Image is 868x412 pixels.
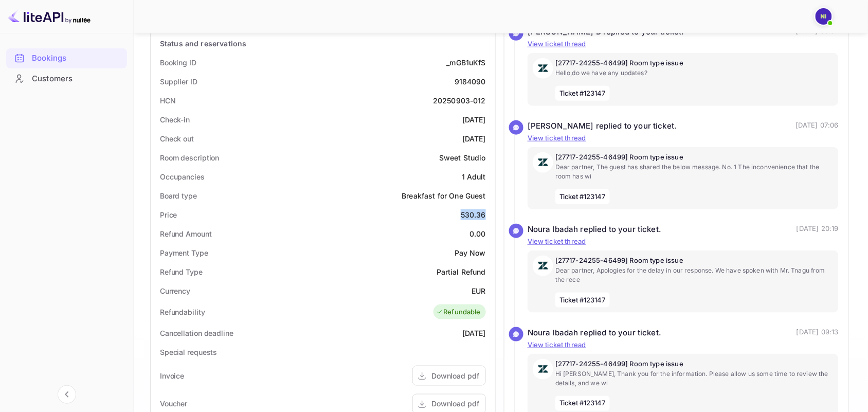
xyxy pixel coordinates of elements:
div: Download pdf [431,399,479,409]
p: [DATE] 09:13 [797,327,839,339]
img: AwvSTEc2VUhQAAAAAElFTkSuQmCC [533,256,553,276]
p: View ticket thread [528,340,839,350]
div: Pay Now [455,247,486,258]
button: Collapse navigation [58,385,76,404]
div: Breakfast for One Guest [402,190,486,201]
span: Ticket #123147 [555,293,610,308]
img: LiteAPI logo [8,8,91,25]
div: Board type [160,190,197,201]
div: 20250903-012 [433,95,486,106]
p: [27717-24255-46499] Room type issue [555,359,834,369]
p: Hi [PERSON_NAME], Thank you for the information. Please allow us some time to review the details,... [555,369,834,388]
div: Check-in [160,114,190,125]
div: Voucher [160,399,187,409]
div: Payment Type [160,247,208,258]
div: Refund Type [160,266,203,277]
span: Ticket #123147 [555,396,610,411]
span: Ticket #123147 [555,86,610,101]
div: Bookings [6,48,127,68]
p: View ticket thread [528,39,839,49]
div: 530.36 [461,209,486,220]
a: Bookings [6,48,127,67]
div: HCN [160,95,176,106]
p: Dear partner, The guest has shared the below message. No. 1 The inconvenience that the room has wi [555,163,834,181]
div: Booking ID [160,57,196,68]
div: Noura Ibadah replied to your ticket. [528,327,661,339]
div: 9184090 [455,76,486,87]
div: Currency [160,285,190,296]
div: 0.00 [469,228,486,239]
div: _mGB1uKfS [447,57,486,68]
p: View ticket thread [528,237,839,247]
div: Sweet Studio [439,152,486,163]
div: Partial Refund [437,266,486,277]
p: [DATE] 07:06 [795,120,839,132]
img: AwvSTEc2VUhQAAAAAElFTkSuQmCC [533,359,553,380]
a: Customers [6,69,127,88]
div: Status and reservations [160,38,246,49]
p: [27717-24255-46499] Room type issue [555,256,834,266]
div: [DATE] [462,133,486,144]
div: Noura Ibadah replied to your ticket. [528,224,661,236]
div: Customers [32,73,122,85]
p: View ticket thread [528,133,839,144]
div: Refund Amount [160,228,212,239]
div: Customers [6,69,127,89]
span: Ticket #123147 [555,189,610,205]
div: Occupancies [160,171,205,182]
div: 1 Adult [462,171,486,182]
div: EUR [472,285,486,296]
div: Cancellation deadline [160,328,233,338]
div: Check out [160,133,194,144]
div: [DATE] [462,114,486,125]
p: [27717-24255-46499] Room type issue [555,152,834,163]
div: [DATE] [462,328,486,338]
div: Supplier ID [160,76,197,87]
img: AwvSTEc2VUhQAAAAAElFTkSuQmCC [533,58,553,79]
div: Room description [160,152,219,163]
img: AwvSTEc2VUhQAAAAAElFTkSuQmCC [533,152,553,173]
div: Price [160,209,177,220]
p: Dear partner, Apologies for the delay in our response. We have spoken with Mr. Tnagu from the rece [555,266,834,284]
p: Hello,do we have any updates? [555,68,834,78]
div: Invoice [160,370,184,381]
div: Special requests [160,347,217,357]
img: N Ibadah [816,8,832,25]
div: Bookings [32,52,122,64]
div: [PERSON_NAME] replied to your ticket. [528,120,677,132]
div: Refundability [160,307,205,317]
div: Download pdf [431,370,479,381]
p: [27717-24255-46499] Room type issue [555,58,834,68]
div: Refundable [436,307,481,317]
p: [DATE] 20:19 [797,224,839,236]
